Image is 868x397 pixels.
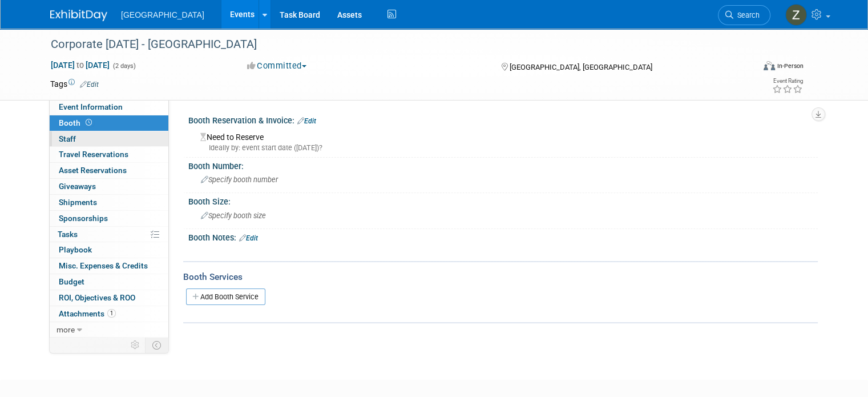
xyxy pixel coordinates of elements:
[59,150,128,159] span: Travel Reservations
[50,227,168,242] a: Tasks
[188,193,818,207] div: Booth Size:
[239,234,258,242] a: Edit
[50,131,168,147] a: Staff
[50,163,168,178] a: Asset Reservations
[297,117,316,125] a: Edit
[47,34,740,55] div: Corporate [DATE] - [GEOGRAPHIC_DATA]
[183,271,818,283] div: Booth Services
[50,78,99,90] td: Tags
[50,290,168,306] a: ROI, Objectives & ROO
[188,158,818,172] div: Booth Number:
[50,258,168,274] a: Misc. Expenses & Credits
[50,306,168,322] a: Attachments1
[59,198,97,207] span: Shipments
[50,99,168,115] a: Event Information
[197,129,809,153] div: Need to Reserve
[733,11,760,19] span: Search
[59,245,92,254] span: Playbook
[50,274,168,290] a: Budget
[510,63,652,71] span: [GEOGRAPHIC_DATA], [GEOGRAPHIC_DATA]
[692,59,804,77] div: Event Format
[59,293,135,302] span: ROI, Objectives & ROO
[186,288,265,305] a: Add Booth Service
[718,5,770,25] a: Search
[58,230,78,239] span: Tasks
[777,62,804,70] div: In-Person
[59,214,108,223] span: Sponsorships
[50,322,168,338] a: more
[80,81,99,89] a: Edit
[59,277,84,286] span: Budget
[59,166,127,175] span: Asset Reservations
[75,61,86,70] span: to
[112,62,136,70] span: (2 days)
[83,118,94,127] span: Booth not reserved yet
[50,60,110,70] span: [DATE] [DATE]
[59,134,76,143] span: Staff
[188,112,818,127] div: Booth Reservation & Invoice:
[188,229,818,244] div: Booth Notes:
[146,338,169,352] td: Toggle Event Tabs
[59,182,96,191] span: Giveaways
[50,115,168,131] a: Booth
[107,309,116,318] span: 1
[59,118,94,127] span: Booth
[50,195,168,210] a: Shipments
[50,242,168,258] a: Playbook
[59,261,148,270] span: Misc. Expenses & Credits
[50,147,168,162] a: Travel Reservations
[200,143,809,153] div: Ideally by: event start date ([DATE])?
[201,175,278,184] span: Specify booth number
[772,78,803,84] div: Event Rating
[764,61,775,70] img: Format-Inperson.png
[50,211,168,226] a: Sponsorships
[50,10,107,21] img: ExhibitDay
[201,211,266,220] span: Specify booth size
[59,102,123,111] span: Event Information
[126,338,146,352] td: Personalize Event Tab Strip
[59,309,116,318] span: Attachments
[785,4,807,26] img: Zoe Graham
[50,179,168,194] a: Giveaways
[121,10,204,19] span: [GEOGRAPHIC_DATA]
[56,325,75,334] span: more
[243,60,311,72] button: Committed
